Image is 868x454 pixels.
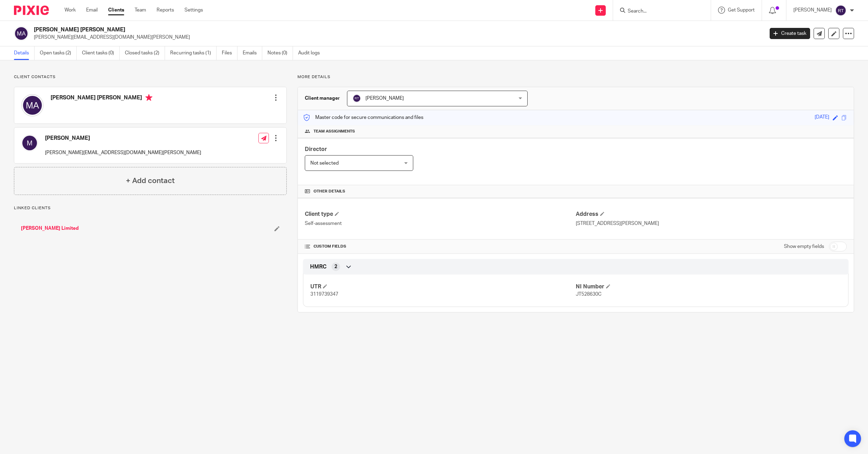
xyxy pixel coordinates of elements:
img: svg%3E [14,26,29,41]
span: 3119739347 [310,292,338,297]
h4: [PERSON_NAME] [45,135,201,142]
span: [PERSON_NAME] [365,96,404,101]
a: [PERSON_NAME] Limited [21,225,79,232]
a: Files [222,46,237,60]
a: Recurring tasks (1) [170,46,217,60]
a: Work [65,7,76,14]
h4: NI Number [576,283,841,290]
a: Clients [108,7,124,14]
p: Master code for secure communications and files [303,114,423,121]
div: [DATE] [815,114,829,122]
a: Open tasks (2) [40,46,77,60]
a: Notes (0) [267,46,293,60]
span: Director [305,146,327,152]
span: 2 [334,263,337,270]
a: Team [135,7,146,14]
h4: Address [576,211,847,218]
p: [PERSON_NAME][EMAIL_ADDRESS][DOMAIN_NAME][PERSON_NAME] [45,149,201,156]
a: Create task [770,28,810,39]
p: [PERSON_NAME][EMAIL_ADDRESS][DOMAIN_NAME][PERSON_NAME] [34,34,759,41]
img: svg%3E [21,135,38,151]
span: JT528630C [576,292,602,297]
p: More details [297,74,854,80]
p: Client contacts [14,74,287,80]
h4: UTR [310,283,576,290]
label: Show empty fields [784,243,824,250]
p: Linked clients [14,205,287,211]
span: Team assignments [314,129,355,134]
h4: CUSTOM FIELDS [305,244,576,249]
h3: Client manager [305,95,340,102]
a: Client tasks (0) [82,46,120,60]
span: HMRC [310,263,326,271]
img: svg%3E [21,94,44,116]
a: Reports [157,7,174,14]
a: Settings [184,7,203,14]
p: [STREET_ADDRESS][PERSON_NAME] [576,220,847,227]
a: Audit logs [298,46,325,60]
span: Get Support [728,8,755,13]
h4: + Add contact [126,175,175,186]
span: Other details [314,189,345,194]
img: svg%3E [835,5,846,16]
p: Self-assessment [305,220,576,227]
i: Primary [145,94,152,101]
p: [PERSON_NAME] [793,7,832,14]
a: Closed tasks (2) [125,46,165,60]
input: Search [627,8,690,15]
h2: [PERSON_NAME] [PERSON_NAME] [34,26,614,33]
img: Pixie [14,6,49,15]
h4: Client type [305,211,576,218]
a: Details [14,46,35,60]
a: Email [86,7,98,14]
h4: [PERSON_NAME] [PERSON_NAME] [51,94,152,103]
a: Emails [243,46,262,60]
span: Not selected [310,161,339,166]
img: svg%3E [353,94,361,103]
